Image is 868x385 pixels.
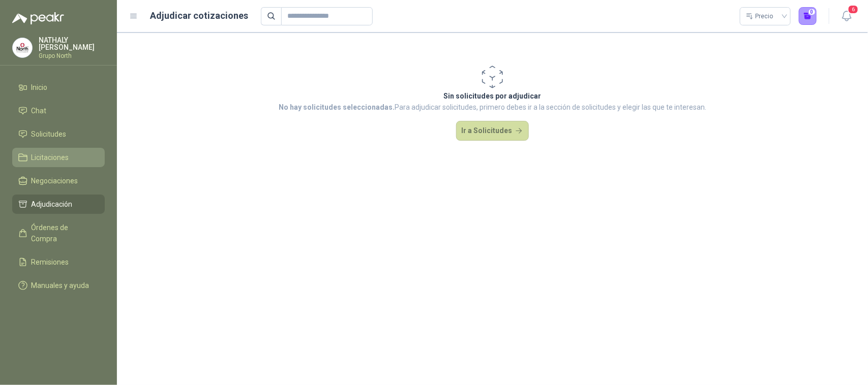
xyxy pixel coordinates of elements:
img: Company Logo [13,38,32,57]
button: Ir a Solicitudes [456,121,529,141]
span: 6 [848,5,859,14]
a: Licitaciones [12,148,105,167]
img: Logo peakr [12,12,64,24]
a: Remisiones [12,252,105,272]
strong: No hay solicitudes seleccionadas. [279,103,395,111]
span: Órdenes de Compra [32,222,95,244]
h1: Adjudicar cotizaciones [151,9,249,23]
p: Para adjudicar solicitudes, primero debes ir a la sección de solicitudes y elegir las que te inte... [279,102,706,113]
button: 0 [799,7,817,25]
span: Adjudicación [32,199,73,210]
p: Sin solicitudes por adjudicar [279,90,706,102]
span: Inicio [32,82,48,93]
a: Manuales y ayuda [12,276,105,295]
div: Precio [746,9,775,24]
span: Solicitudes [32,129,67,140]
a: Chat [12,101,105,120]
p: Grupo North [39,53,105,59]
span: Negociaciones [32,175,78,186]
a: Inicio [12,78,105,97]
a: Negociaciones [12,171,105,190]
p: NATHALY [PERSON_NAME] [39,37,105,51]
a: Adjudicación [12,195,105,214]
span: Licitaciones [32,152,69,163]
span: Chat [32,105,47,116]
span: Manuales y ayuda [32,280,89,291]
a: Órdenes de Compra [12,218,105,248]
span: Remisiones [32,256,69,268]
a: Solicitudes [12,124,105,144]
button: 6 [837,7,856,25]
